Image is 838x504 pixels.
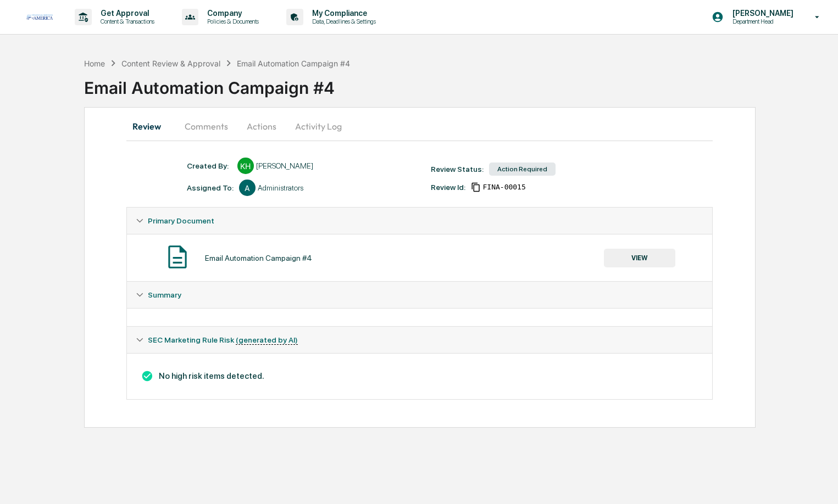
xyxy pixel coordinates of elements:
button: Review [126,113,176,139]
p: My Compliance [303,9,381,18]
div: Email Automation Campaign #4 [237,59,350,68]
div: SEC Marketing Rule Risk (generated by AI) [127,353,713,399]
span: SEC Marketing Rule Risk [148,335,298,344]
img: logo [26,14,53,19]
p: Get Approval [92,9,160,18]
div: Email Automation Campaign #4 [205,254,312,262]
u: (generated by AI) [236,335,298,345]
div: Review Status: [431,165,484,173]
span: Summary [148,290,181,299]
div: Summary [127,282,713,308]
div: A [239,180,256,196]
div: Primary Document [127,208,713,234]
span: Primary Document [148,216,214,225]
div: Review Id: [431,183,465,192]
p: Content & Transactions [92,18,160,25]
img: Document Icon [164,243,191,271]
p: Department Head [724,18,799,25]
div: Assigned To: [187,183,234,192]
div: Summary [127,308,713,326]
h3: No high risk items detected. [136,370,704,382]
div: Action Required [489,163,556,176]
div: [PERSON_NAME] [256,161,313,170]
span: 0453d69b-517b-442f-9fe1-be82634b2df4 [483,183,526,192]
button: Actions [237,113,286,139]
div: Administrators [258,183,303,192]
div: Home [84,59,105,68]
div: Content Review & Approval [121,59,220,68]
p: [PERSON_NAME] [724,9,799,18]
p: Company [198,9,264,18]
p: Data, Deadlines & Settings [303,18,381,25]
div: KH [237,158,254,174]
button: Activity Log [286,113,351,139]
button: Comments [176,113,237,139]
p: Policies & Documents [198,18,264,25]
div: secondary tabs example [126,113,713,139]
div: SEC Marketing Rule Risk (generated by AI) [127,327,713,353]
button: VIEW [604,249,675,267]
div: Created By: ‎ ‎ [187,161,232,170]
div: Primary Document [127,234,713,281]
